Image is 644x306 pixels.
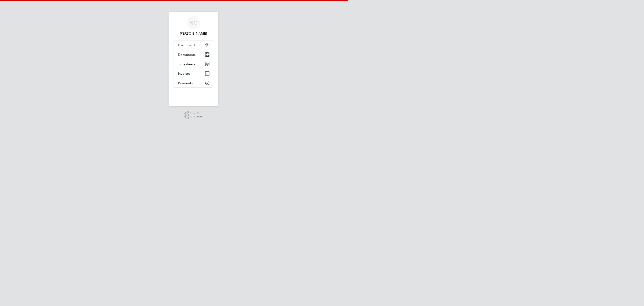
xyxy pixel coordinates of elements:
a: NC[PERSON_NAME] [174,16,213,36]
a: Documents [174,50,213,59]
a: Payments [174,78,213,87]
span: Powered by [190,111,202,115]
nav: Main navigation [169,12,218,106]
span: Nitin Chauhan [174,31,213,36]
span: Dashboard [178,43,195,47]
a: Timesheets [174,59,213,69]
span: Payments [178,81,193,85]
span: Invoices [178,72,190,76]
a: Invoices [174,69,213,78]
a: Powered byEngage [184,111,202,119]
img: fastbook-logo-retina.png [174,92,213,99]
span: Engage [190,115,202,118]
span: NC [190,20,197,25]
a: Go to home page [174,92,213,99]
span: Timesheets [178,62,195,66]
a: Dashboard [174,40,213,50]
span: Documents [178,53,196,57]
